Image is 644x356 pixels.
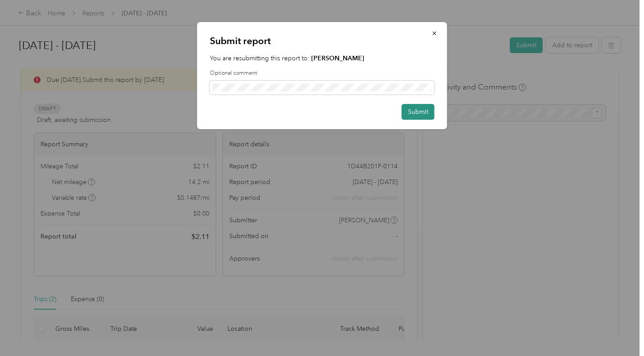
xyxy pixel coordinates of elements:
[311,54,364,62] strong: [PERSON_NAME]
[210,54,435,63] p: You are resubmitting this report to:
[594,306,644,356] iframe: Everlance-gr Chat Button Frame
[210,35,435,47] p: Submit report
[210,69,435,77] label: Optional comment
[402,104,435,120] button: Submit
